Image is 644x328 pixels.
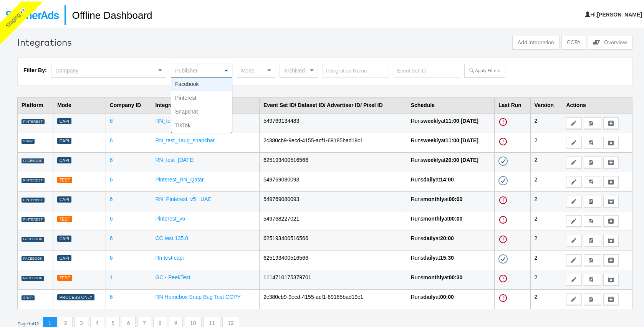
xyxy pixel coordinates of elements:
[440,234,454,240] strong: 20:00
[407,112,494,131] td: Runs at
[530,151,562,170] td: 2
[407,170,494,190] td: Runs at
[407,229,494,249] td: Runs at
[445,136,459,142] strong: 11:00
[323,62,389,76] input: Integration Name
[407,268,494,288] td: Runs at
[110,214,113,220] a: 6
[22,235,44,241] div: FACEBOOK
[65,4,152,23] h1: Offline Dashboard
[530,190,562,209] td: 2
[423,175,435,181] strong: daily
[155,214,185,220] a: Pinterest_v5
[440,292,454,298] strong: 00:00
[512,34,560,50] a: Add Integration
[17,34,72,47] div: Integrations
[57,293,94,299] div: Process Only
[423,155,441,162] strong: weekly
[407,209,494,229] td: Runs at
[280,63,318,76] div: Archived
[407,249,494,268] td: Runs at
[171,76,232,90] div: Facebook
[57,117,71,123] div: Capi
[423,273,444,279] strong: monthly
[423,194,444,201] strong: monthly
[259,288,407,307] td: 2c380cb9-9ecd-4155-acf1-69185bad19c1
[562,96,632,112] th: Actions
[110,136,113,142] a: 6
[259,268,407,288] td: 1114710175379701
[17,320,39,325] div: Page 1 of 12
[57,254,71,260] div: Capi
[22,255,44,260] div: FACEBOOK
[461,155,478,162] strong: [DATE]
[561,34,586,48] button: CCPA
[407,288,494,307] td: Runs at
[57,214,72,221] div: Test
[407,190,494,209] td: Runs at
[18,96,53,112] th: Platform
[155,175,204,181] a: Pinterest_RN_Qatar
[155,273,190,279] a: GC - PeekTest
[155,253,184,259] a: Rn test capi
[53,96,106,112] th: Mode
[110,292,113,298] a: 6
[423,116,441,122] strong: weekly
[259,170,407,190] td: 549769080093
[155,116,213,122] a: RN_test_1aug_pinterest
[155,292,240,298] a: RN Homebox Snap Bug Test COPY
[445,155,459,162] strong: 20:00
[512,34,560,48] button: Add Integration
[530,170,562,190] td: 2
[530,249,562,268] td: 2
[22,118,45,123] div: PINTEREST
[237,63,275,76] div: Mode
[110,234,113,240] a: 6
[530,96,562,112] th: Version
[151,96,259,112] th: Integration Name
[495,96,531,112] th: Last Run
[155,155,194,162] a: RN_test_[DATE]
[259,209,407,229] td: 549768227021
[22,137,35,143] div: SNAP
[22,274,44,280] div: FACEBOOK
[22,157,44,162] div: FACEBOOK
[110,194,113,201] a: 6
[57,175,72,182] div: Test
[440,253,454,259] strong: 15:30
[106,96,151,112] th: Company ID
[22,176,45,182] div: PINTEREST
[259,96,407,112] th: Event Set ID/ Dataset ID/ Advertiser ID/ Pixel ID
[110,155,113,162] a: 6
[22,294,35,299] div: SNAP
[57,195,71,201] div: Capi
[561,34,586,50] a: CCPA
[530,229,562,249] td: 2
[449,273,462,279] strong: 00:30
[110,175,113,181] a: 6
[171,117,232,131] div: TikTok
[423,234,435,240] strong: daily
[110,253,113,259] a: 6
[259,229,407,249] td: 625193400516566
[171,104,232,117] div: Snapchat
[530,112,562,131] td: 2
[259,249,407,268] td: 625193400516566
[597,10,642,16] b: [PERSON_NAME]
[423,292,435,298] strong: daily
[110,273,113,279] a: 1
[51,63,166,76] div: Company
[407,151,494,170] td: Runs at
[171,63,232,76] div: Publisher
[461,136,478,142] strong: [DATE]
[6,9,59,18] img: StitcherAds
[464,62,505,76] button: Apply Filters
[110,116,113,122] a: 6
[22,196,45,201] div: PINTEREST
[259,131,407,151] td: 2c380cb9-9ecd-4155-acf1-69185bad19c1
[423,214,444,220] strong: monthly
[423,136,441,142] strong: weekly
[449,214,462,220] strong: 00:00
[445,116,459,122] strong: 11:00
[530,288,562,307] td: 2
